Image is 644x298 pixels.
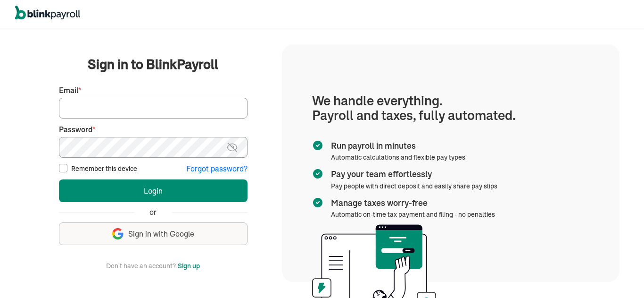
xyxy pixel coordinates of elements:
label: Email [59,85,248,96]
span: Manage taxes worry-free [331,197,491,209]
span: or [149,207,157,218]
img: google [112,228,124,239]
img: checkmark [312,168,323,179]
input: Your email address [59,98,248,119]
img: logo [15,6,80,20]
span: Sign in with Google [128,229,194,239]
span: Don't have an account? [106,260,176,272]
img: checkmark [312,140,323,151]
h1: We handle everything. Payroll and taxes, fully automated. [312,94,589,123]
span: Automatic calculations and flexible pay types [331,153,465,162]
span: Sign in to BlinkPayroll [88,55,218,74]
span: Run payroll in minutes [331,140,462,152]
span: Automatic on-time tax payment and filing - no penalties [331,210,495,219]
img: checkmark [312,197,323,208]
label: Password [59,124,248,135]
button: Sign in with Google [59,222,248,245]
span: Pay your team effortlessly [331,168,494,180]
iframe: Chat Widget [597,253,644,298]
button: Login [59,179,248,202]
span: Pay people with direct deposit and easily share pay slips [331,182,497,190]
button: Forgot password? [186,163,248,174]
img: eye [226,142,238,153]
button: Sign up [178,260,200,272]
label: Remember this device [71,164,137,173]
